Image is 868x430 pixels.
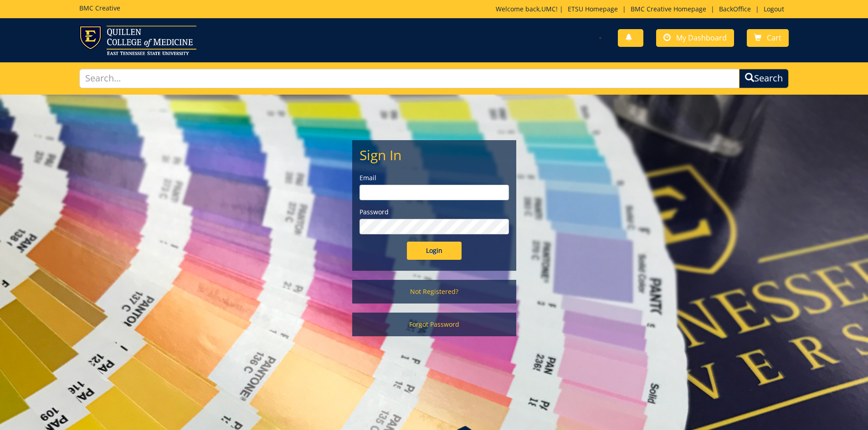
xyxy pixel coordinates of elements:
[407,242,462,260] input: Login
[626,5,711,13] a: BMC Creative Homepage
[676,33,727,43] span: My Dashboard
[541,5,556,13] a: UMC
[79,69,740,88] input: Search...
[79,25,196,55] img: ETSU logo
[352,313,516,336] a: Forgot Password
[360,147,509,162] h2: Sign In
[496,5,789,14] p: Welcome back, ! | | | |
[759,5,789,13] a: Logout
[360,207,509,217] label: Password
[79,5,120,11] h5: BMC Creative
[767,33,781,43] span: Cart
[714,5,755,13] a: BackOffice
[352,280,516,304] a: Not Registered?
[360,173,509,182] label: Email
[739,69,789,88] button: Search
[747,29,789,47] a: Cart
[563,5,622,13] a: ETSU Homepage
[656,29,734,47] a: My Dashboard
